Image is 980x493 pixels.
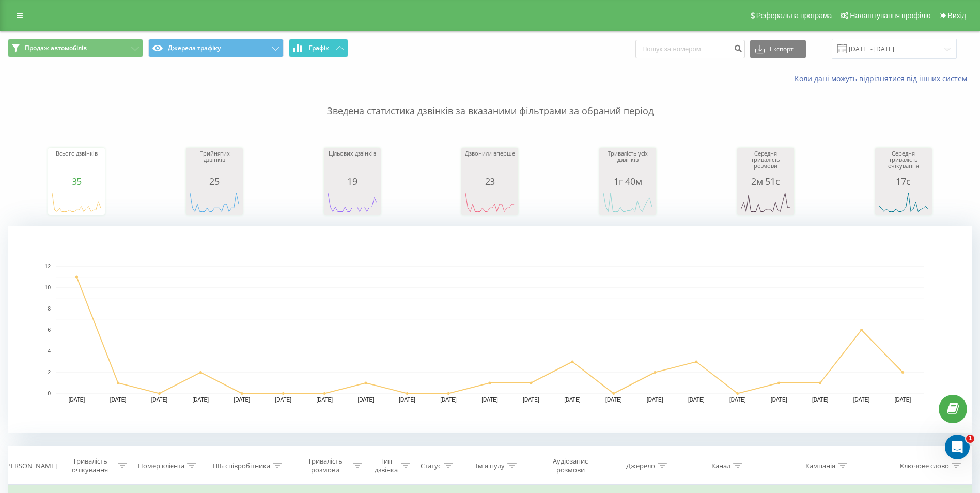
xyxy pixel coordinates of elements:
iframe: Intercom live chat [945,435,970,459]
svg: A chart. [602,187,654,218]
text: [DATE] [523,397,539,403]
span: Налаштування профілю [850,11,930,20]
text: [DATE] [151,397,168,403]
text: [DATE] [605,397,622,403]
button: Продаж автомобілів [8,39,143,57]
div: Прийнятих дзвінків [189,150,240,176]
svg: A chart. [326,187,378,218]
div: Номер клієнта [138,461,184,470]
span: 1 [966,435,974,443]
text: 12 [45,264,51,269]
div: Тип дзвінка [374,457,398,474]
text: [DATE] [275,397,291,403]
text: [DATE] [729,397,746,403]
text: [DATE] [110,397,127,403]
text: [DATE] [69,397,85,403]
div: Кампанія [805,461,835,470]
text: [DATE] [647,397,663,403]
text: [DATE] [193,397,209,403]
text: [DATE] [895,397,911,403]
div: Тривалість розмови [300,457,350,474]
button: Джерела трафіку [148,39,284,57]
div: Середня тривалість очікування [878,150,929,176]
text: [DATE] [316,397,333,403]
text: [DATE] [357,397,374,403]
div: Цільових дзвінків [326,150,378,176]
a: Коли дані можуть відрізнятися вiд інших систем [795,73,972,83]
div: 25 [189,176,240,187]
div: Тривалість усіх дзвінків [602,150,654,176]
text: [DATE] [399,397,415,403]
div: Дзвонили вперше [464,150,516,176]
svg: A chart. [189,187,240,218]
text: [DATE] [688,397,705,403]
div: 17с [878,176,929,187]
div: 35 [51,176,102,187]
div: Ім'я пулу [476,461,505,470]
text: 10 [45,285,51,290]
div: Середня тривалість розмови [740,150,791,176]
div: 19 [326,176,378,187]
button: Графік [289,39,348,57]
text: [DATE] [440,397,457,403]
div: 1г 40м [602,176,654,187]
div: Всього дзвінків [51,150,102,176]
span: Графік [309,44,329,52]
div: Канал [711,461,730,470]
button: Експорт [750,40,806,58]
div: Аудіозапис розмови [541,457,600,474]
div: Джерело [626,461,655,470]
div: Статус [421,461,441,470]
text: [DATE] [234,397,251,403]
div: 23 [464,176,516,187]
svg: A chart. [740,187,791,218]
text: 0 [48,391,51,396]
text: 6 [48,327,51,333]
text: [DATE] [564,397,581,403]
svg: A chart. [878,187,929,218]
span: Продаж автомобілів [25,44,87,52]
span: Реферальна програма [756,11,832,20]
svg: A chart. [8,226,972,433]
text: 4 [48,348,51,354]
div: 2м 51с [740,176,791,187]
text: [DATE] [481,397,498,403]
text: [DATE] [853,397,870,403]
div: Ключове слово [900,461,949,470]
svg: A chart. [51,187,102,218]
span: Вихід [948,11,966,20]
text: 2 [48,369,51,375]
svg: A chart. [464,187,516,218]
text: [DATE] [812,397,829,403]
input: Пошук за номером [635,40,745,58]
p: Зведена статистика дзвінків за вказаними фільтрами за обраний період [8,84,972,118]
div: ПІБ співробітника [213,461,270,470]
text: 8 [48,306,51,312]
text: [DATE] [771,397,787,403]
div: [PERSON_NAME] [5,461,57,470]
div: Тривалість очікування [65,457,115,474]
